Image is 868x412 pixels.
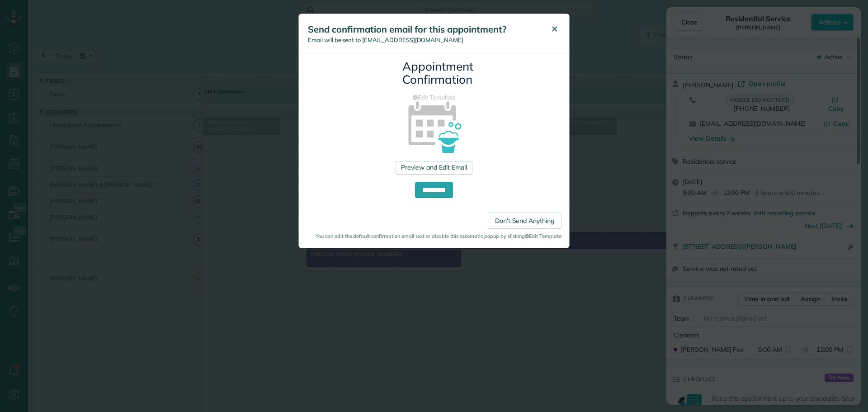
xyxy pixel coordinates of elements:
img: appointment_confirmation_icon-141e34405f88b12ade42628e8c248340957700ab75a12ae832a8710e9b578dc5.png [394,85,475,166]
a: Edit Template [306,93,562,102]
h5: Send confirmation email for this appointment? [308,23,538,36]
a: Don't Send Anything [488,213,561,229]
h3: Appointment Confirmation [402,60,466,86]
small: You can edit the default confirmation email text or disable this automatic popup by clicking Edit... [307,232,561,240]
span: ✕ [551,24,558,34]
span: Email will be sent to [EMAIL_ADDRESS][DOMAIN_NAME] [308,36,463,43]
a: Preview and Edit Email [396,161,472,175]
